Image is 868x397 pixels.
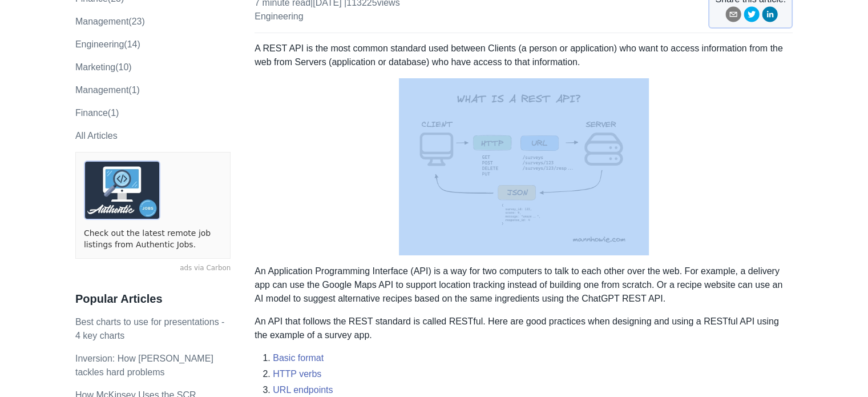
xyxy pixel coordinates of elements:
[84,161,160,220] img: ads via Carbon
[255,315,793,342] p: An API that follows the REST standard is called RESTful. Here are good practices when designing a...
[75,131,118,141] a: All Articles
[255,42,793,69] p: A REST API is the most common standard used between Clients (a person or application) who want to...
[75,354,213,377] a: Inversion: How [PERSON_NAME] tackles hard problems
[273,369,321,379] a: HTTP verbs
[75,292,231,306] h3: Popular Articles
[762,6,778,26] button: linkedin
[273,353,324,363] a: Basic format
[255,264,793,306] p: An Application Programming Interface (API) is a way for two computers to talk to each other over ...
[273,385,333,395] a: URL endpoints
[75,39,140,49] a: engineering(14)
[399,78,649,255] img: rest-api
[75,263,231,274] a: ads via Carbon
[744,6,760,26] button: twitter
[255,11,303,21] a: engineering
[75,17,145,26] a: management(23)
[75,108,119,118] a: Finance(1)
[75,62,132,72] a: marketing(10)
[75,85,140,95] a: Management(1)
[84,228,222,250] a: Check out the latest remote job listings from Authentic Jobs.
[725,6,741,26] button: email
[75,317,224,340] a: Best charts to use for presentations - 4 key charts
